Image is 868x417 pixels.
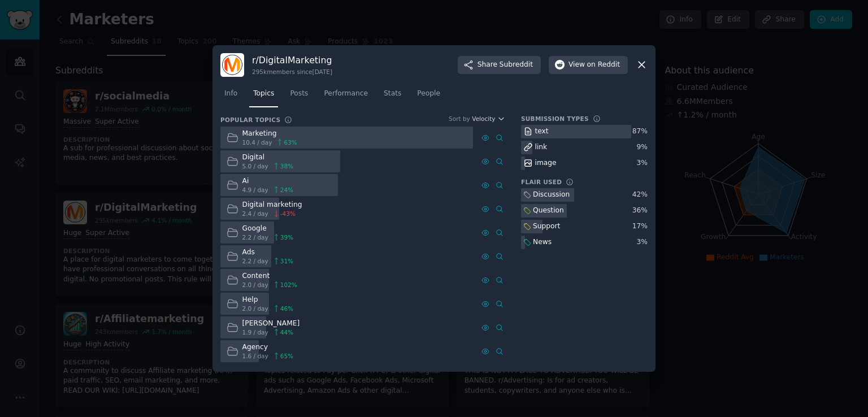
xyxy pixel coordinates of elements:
[500,60,533,70] span: Subreddit
[521,178,562,186] h3: Flair Used
[242,138,272,146] span: 10.4 / day
[242,176,294,186] div: Ai
[458,56,541,74] button: ShareSubreddit
[242,129,297,139] div: Marketing
[286,85,312,108] a: Posts
[252,54,332,66] h3: r/ DigitalMarketing
[413,85,444,108] a: People
[242,305,268,312] span: 2.0 / day
[284,138,297,146] span: 63 %
[533,190,570,200] div: Discussion
[280,186,293,194] span: 24 %
[252,68,332,76] div: 295k members since [DATE]
[632,221,648,232] div: 17 %
[637,237,648,247] div: 3 %
[533,221,560,232] div: Support
[632,206,648,216] div: 36 %
[242,295,294,305] div: Help
[242,281,268,289] span: 2.0 / day
[632,190,648,200] div: 42 %
[224,89,237,99] span: Info
[242,233,268,241] span: 2.2 / day
[533,206,564,216] div: Question
[280,305,293,312] span: 46 %
[242,342,294,353] div: Agency
[280,281,297,289] span: 102 %
[521,115,589,123] h3: Submission Types
[280,257,293,265] span: 31 %
[280,352,293,360] span: 65 %
[242,257,268,265] span: 2.2 / day
[472,115,495,123] span: Velocity
[535,142,548,153] div: link
[324,89,368,99] span: Performance
[253,89,274,99] span: Topics
[242,328,268,336] span: 1.9 / day
[280,162,293,170] span: 38 %
[290,89,308,99] span: Posts
[568,60,620,70] span: View
[384,89,401,99] span: Stats
[632,127,648,137] div: 87 %
[242,271,297,281] div: Content
[549,56,628,74] button: Viewon Reddit
[535,127,549,137] div: text
[220,85,241,108] a: Info
[242,153,294,163] div: Digital
[637,158,648,168] div: 3 %
[417,89,440,99] span: People
[242,247,294,258] div: Ads
[320,85,372,108] a: Performance
[472,115,505,123] button: Velocity
[280,328,293,336] span: 44 %
[280,233,293,241] span: 39 %
[535,158,557,168] div: image
[637,142,648,153] div: 9 %
[533,237,552,247] div: News
[242,162,268,170] span: 5.0 / day
[449,115,470,123] div: Sort by
[380,85,405,108] a: Stats
[587,60,620,70] span: on Reddit
[280,210,296,218] span: -43 %
[242,352,268,360] span: 1.6 / day
[242,224,294,234] div: Google
[242,210,268,218] span: 2.4 / day
[220,53,244,77] img: DigitalMarketing
[242,319,300,329] div: [PERSON_NAME]
[242,200,302,210] div: Digital marketing
[249,85,278,108] a: Topics
[220,116,280,124] h3: Popular Topics
[478,60,533,70] span: Share
[242,186,268,194] span: 4.9 / day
